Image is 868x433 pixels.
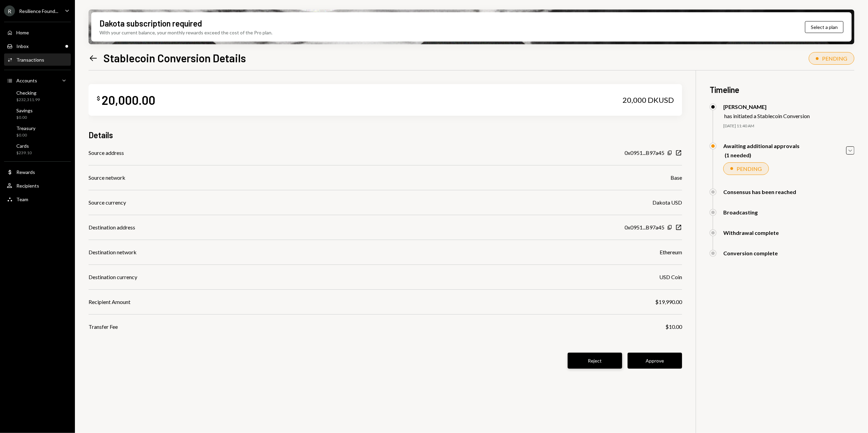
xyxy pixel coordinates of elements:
[89,248,137,256] div: Destination network
[4,74,71,86] a: Accounts
[99,18,202,29] div: Dakota subscription required
[89,129,113,141] h3: Details
[101,92,155,108] div: 20,000.00
[89,323,118,331] div: Transfer Fee
[16,183,39,189] div: Recipients
[16,115,33,121] div: $0.00
[652,198,682,207] div: Dakota USD
[97,95,100,102] div: $
[16,30,29,35] div: Home
[723,143,800,149] div: Awaiting additional approvals
[4,141,71,157] a: Cards$239.10
[4,193,71,205] a: Team
[628,353,682,369] button: Approve
[4,106,71,122] a: Savings$0.00
[4,5,15,16] div: R
[16,150,32,156] div: $239.10
[16,108,33,113] div: Savings
[89,174,125,182] div: Source network
[568,353,622,369] button: Reject
[625,149,664,157] div: 0x0951...B97a45
[710,84,854,95] h3: Timeline
[4,88,71,104] a: Checking$232,311.99
[4,53,71,66] a: Transactions
[89,298,130,306] div: Recipient Amount
[4,123,71,140] a: Treasury$0.00
[16,196,28,202] div: Team
[16,143,32,149] div: Cards
[805,21,843,33] button: Select a plan
[4,26,71,38] a: Home
[659,273,682,281] div: USD Coin
[89,198,126,207] div: Source currency
[16,125,35,131] div: Treasury
[16,132,35,138] div: $0.00
[89,149,124,157] div: Source address
[16,57,44,63] div: Transactions
[723,103,810,110] div: [PERSON_NAME]
[723,209,758,215] div: Broadcasting
[723,189,796,195] div: Consensus has been reached
[723,229,779,236] div: Withdrawal complete
[104,51,246,65] h1: Stablecoin Conversion Details
[4,166,71,178] a: Rewards
[655,298,682,306] div: $19,990.00
[625,223,664,231] div: 0x0951...B97a45
[16,169,35,175] div: Rewards
[723,123,854,129] div: [DATE] 11:40 AM
[737,165,762,172] div: PENDING
[724,113,810,119] div: has initiated a Stablecoin Conversion
[16,90,40,96] div: Checking
[16,97,40,103] div: $232,311.99
[99,29,272,36] div: With your current balance, your monthly rewards exceed the cost of the Pro plan.
[4,40,71,52] a: Inbox
[660,248,682,256] div: Ethereum
[16,43,29,49] div: Inbox
[670,174,682,182] div: Base
[4,179,71,192] a: Recipients
[16,78,37,83] div: Accounts
[622,95,674,105] div: 20,000 DKUSD
[723,250,778,256] div: Conversion complete
[89,223,135,231] div: Destination address
[665,323,682,331] div: $10.00
[725,152,800,158] div: (1 needed)
[89,273,137,281] div: Destination currency
[19,8,58,14] div: Resilience Found...
[822,55,847,62] div: PENDING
